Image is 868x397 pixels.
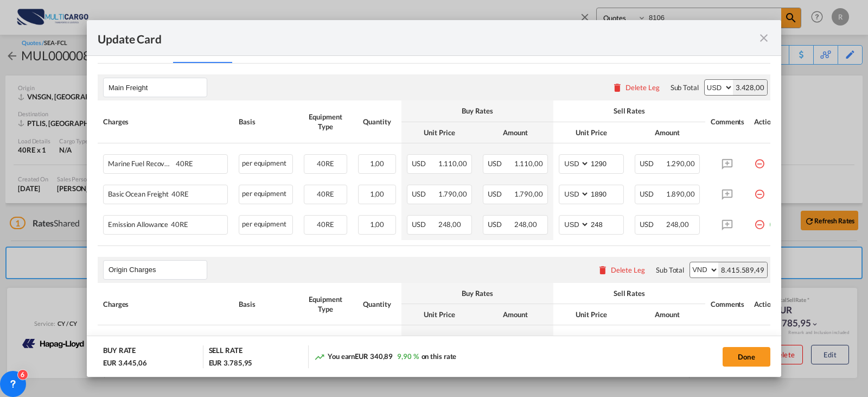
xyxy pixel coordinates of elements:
div: EUR 3.445,06 [103,358,150,368]
th: Action [749,283,785,325]
input: Leg Name [108,262,207,278]
div: Buy Rates [407,288,548,298]
th: Unit Price [553,304,629,325]
span: USD [488,220,513,229]
md-icon: icon-trending-up [314,351,325,362]
span: USD [640,190,665,198]
span: 40RE [317,159,334,168]
md-icon: icon-minus-circle-outline red-400-fg [754,154,765,165]
div: Charges [103,299,228,309]
span: 1.290,00 [666,159,695,168]
th: Amount [477,304,553,325]
span: USD [488,159,513,168]
span: 9,90 % [397,352,418,361]
div: 3.428,00 [733,80,767,95]
span: 248,00 [438,220,461,229]
input: 1890 [590,185,623,201]
div: Basis [239,299,293,309]
div: Quantity [358,117,396,127]
div: Delete Leg [611,266,645,274]
th: Amount [477,122,553,143]
div: Basis [239,117,293,127]
span: 1,00 [370,159,385,168]
div: Sell Rates [559,106,700,116]
div: EUR 3.785,95 [209,358,253,368]
div: per equipment [239,185,293,204]
md-icon: icon-minus-circle-outline red-400-fg [754,185,765,196]
div: Update Card [98,31,757,45]
div: Charges [103,117,228,127]
span: EUR 340,89 [355,352,393,361]
div: Delete Leg [626,83,660,92]
button: Delete Leg [612,83,660,92]
span: 1.110,00 [514,159,543,168]
div: Equipment Type [304,112,347,131]
span: 1.110,00 [438,159,467,168]
span: USD [412,159,437,168]
span: USD [640,159,665,168]
span: 40RE [317,220,334,229]
div: 8.415.589,49 [718,262,767,278]
div: Marine Fuel Recovery(MFR) [108,155,194,168]
div: Sub Total [671,83,699,92]
th: Unit Price [401,304,477,325]
div: Quantity [358,299,396,309]
span: 1.790,00 [514,190,543,198]
md-icon: icon-delete [597,264,608,275]
div: Sell Rates [559,288,700,298]
th: Action [749,100,785,143]
th: Comments [705,283,749,325]
th: Amount [629,122,705,143]
span: 248,00 [666,220,689,229]
md-icon: icon-plus-circle-outline green-400-fg [769,215,780,226]
div: Sub Total [656,265,684,275]
span: USD [412,190,437,198]
md-icon: icon-minus-circle-outline red-400-fg [754,215,765,226]
div: Emission Allowance [108,216,194,229]
button: Done [723,347,770,367]
span: 1,00 [370,190,385,198]
div: per equipment [239,215,293,235]
input: Leg Name [108,79,207,96]
div: Basic Ocean Freight [108,185,194,198]
span: 40RE [173,160,193,168]
md-dialog: Update CardPort of ... [87,20,781,377]
span: USD [640,220,665,229]
div: BUY RATE [103,345,136,358]
md-icon: icon-close fg-AAA8AD m-0 pointer [757,31,770,45]
div: You earn on this rate [314,351,456,363]
span: 40RE [168,220,188,229]
button: Delete Leg [597,266,645,274]
th: Amount [629,304,705,325]
div: Equipment Type [304,294,347,314]
div: Buy Rates [407,106,548,116]
span: USD [488,190,513,198]
th: Unit Price [553,122,629,143]
input: 248 [590,216,623,232]
span: 1,00 [370,220,385,229]
div: SELL RATE [209,345,242,358]
div: per equipment [239,154,293,174]
span: 40RE [169,190,189,198]
th: Comments [705,100,749,143]
input: 1290 [590,155,623,171]
span: 40RE [317,190,334,198]
th: Unit Price [401,122,477,143]
span: 248,00 [514,220,537,229]
span: 1.890,00 [666,190,695,198]
span: 1.790,00 [438,190,467,198]
md-icon: icon-delete [612,82,623,93]
span: USD [412,220,437,229]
